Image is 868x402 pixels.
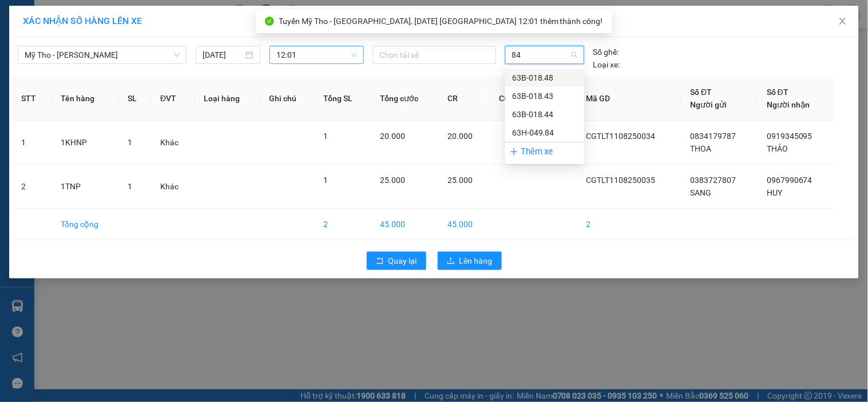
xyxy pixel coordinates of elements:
span: 20.000 [380,132,405,141]
span: close [838,17,847,26]
td: Khác [151,121,195,165]
th: CC [490,77,525,121]
div: 63B-018.48 [505,69,584,87]
span: 12:01 [276,46,357,63]
span: 20.000 [447,132,473,141]
span: THẢO [767,144,788,153]
div: 63B-018.43 [505,87,584,105]
th: ĐVT [151,77,195,121]
div: 63B-018.48 [512,71,577,84]
span: SANG [691,188,712,197]
span: XÁC NHẬN SỐ HÀNG LÊN XE [23,15,142,26]
td: 45.000 [371,209,438,240]
span: Số ĐT [691,87,712,97]
div: 63B-018.44 [512,108,577,121]
span: 1 [128,138,132,147]
span: Mỹ Tho - Hồ Chí Minh [25,46,180,63]
span: 0383727807 [691,176,736,185]
td: 45.000 [438,209,490,240]
span: Số ghế: [593,46,619,58]
span: 1 [323,132,328,141]
th: Tên hàng [51,77,118,121]
span: plus [510,148,518,156]
span: 0834179787 [691,132,736,141]
input: 11/08/2025 [203,49,243,61]
span: HUY [767,188,782,197]
th: Mã GD [577,77,681,121]
td: 2 [314,209,371,240]
td: 2 [12,165,51,209]
button: uploadLên hàng [438,252,502,270]
span: check-circle [265,17,274,26]
span: Lên hàng [459,254,493,267]
div: 63H-049.84 [512,126,577,139]
span: THOA [691,144,712,153]
text: CGTLT1108250035 [53,54,208,74]
span: 0967990674 [767,176,812,185]
div: Thêm xe [505,142,584,162]
td: 1KHNP [51,121,118,165]
span: 25.000 [380,176,405,185]
span: CGTLT1108250035 [586,176,655,185]
div: 63H-049.84 [505,124,584,142]
span: Người nhận [767,100,810,109]
span: Số ĐT [767,87,788,97]
span: Quay lại [389,254,417,267]
td: 2 [577,209,681,240]
div: 63B-018.44 [505,105,584,124]
th: Ghi chú [260,77,314,121]
td: Khác [151,165,195,209]
th: CR [438,77,490,121]
td: Tổng cộng [51,209,118,240]
span: CGTLT1108250034 [586,132,655,141]
span: upload [447,257,455,266]
th: STT [12,77,51,121]
span: Tuyến Mỹ Tho - [GEOGRAPHIC_DATA], [DATE] [GEOGRAPHIC_DATA] 12:01 thêm thành công! [279,17,603,26]
span: 0919345095 [767,132,812,141]
div: 63B-018.43 [512,90,577,102]
th: Loại hàng [195,77,260,121]
div: Chợ Gạo [6,82,255,112]
span: 25.000 [447,176,473,185]
button: rollbackQuay lại [367,252,426,270]
td: 1 [12,121,51,165]
th: SL [118,77,151,121]
span: 1 [128,182,132,191]
span: 1 [323,176,328,185]
td: 1TNP [51,165,118,209]
button: Close [827,6,859,38]
th: Tổng SL [314,77,371,121]
span: Người gửi [691,100,727,109]
span: Loại xe: [593,58,620,71]
span: rollback [376,257,384,266]
th: Tổng cước [371,77,438,121]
